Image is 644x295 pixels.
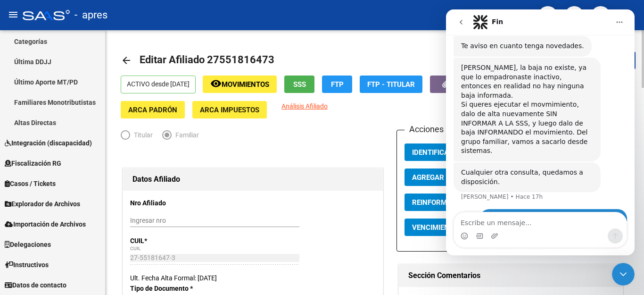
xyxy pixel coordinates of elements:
span: Análisis Afiliado [281,102,328,110]
button: FTP - Titular [360,76,422,93]
span: Movimientos [222,80,269,89]
span: Instructivos [5,260,49,270]
p: Nro Afiliado [130,198,204,208]
mat-icon: remove_red_eye [210,78,222,89]
button: Vencimiento PMI [405,219,480,236]
button: Identificar Modificación [405,143,512,161]
mat-radio-group: Elija una opción [121,133,208,141]
span: Reinformar Movimiento [412,198,502,207]
span: FTP [331,80,344,89]
span: Vencimiento PMI [412,223,473,232]
span: Agregar Movimiento [412,173,489,182]
span: Datos de contacto [5,280,66,290]
span: Casos / Tickets [5,178,56,189]
iframe: Intercom live chat [612,263,635,286]
span: Titular [130,130,153,140]
span: SSS [293,80,306,89]
span: Delegaciones [5,239,51,250]
h1: Sección Comentarios [408,268,613,283]
mat-icon: arrow_back [121,55,132,66]
button: Agregar Movimiento [405,169,497,186]
button: Reinformar Movimiento [405,194,509,211]
span: ARCA Impuestos [200,106,259,114]
span: Identificar Modificación [412,148,504,157]
span: Editar Afiliado 27551816473 [140,54,274,66]
button: ARCA Padrón [121,101,185,118]
span: - apres [74,5,107,25]
p: CUIL [130,236,204,246]
span: Importación de Archivos [5,219,86,229]
h1: Datos Afiliado [132,172,373,187]
button: SSS [284,76,314,93]
button: FTP [322,76,352,93]
span: Fiscalización RG [5,158,61,169]
span: Familiar [172,130,199,140]
span: FTP - Titular [367,80,415,89]
span: Explorador de Archivos [5,199,80,209]
button: ARCA Impuestos [192,101,267,118]
span: Integración (discapacidad) [5,138,92,148]
div: Ult. Fecha Alta Formal: [DATE] [130,273,376,283]
h3: Acciones [405,123,447,136]
iframe: Intercom live chat [446,9,635,255]
button: Movimientos [203,76,277,93]
p: ACTIVO desde [DATE] [121,76,196,93]
mat-icon: menu [8,9,19,20]
span: ARCA Padrón [128,106,177,114]
p: Tipo de Documento * [130,283,204,294]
